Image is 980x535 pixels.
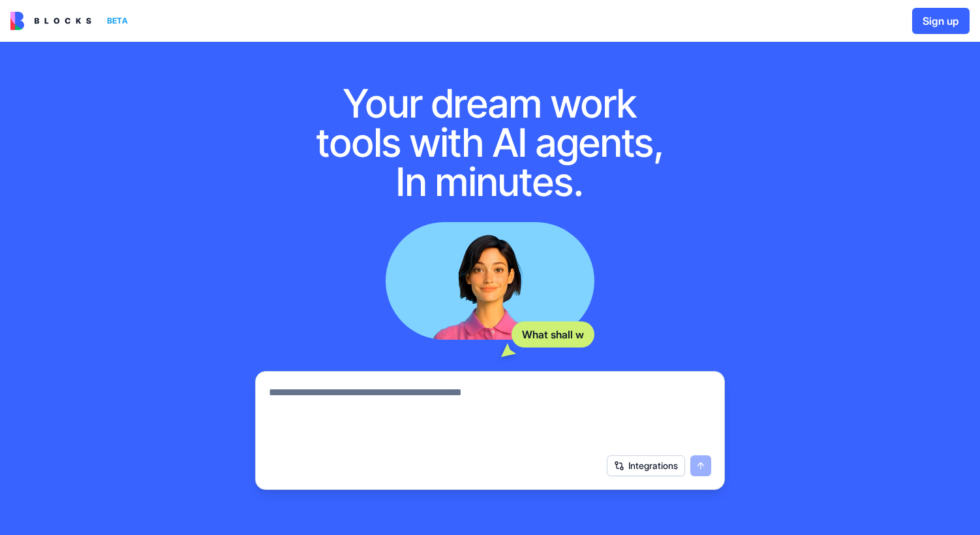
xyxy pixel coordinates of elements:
[302,84,678,201] h1: Your dream work tools with AI agents, In minutes.
[912,8,970,34] button: Sign up
[10,12,91,30] img: logo
[10,12,133,30] a: BETA
[607,455,685,476] button: Integrations
[512,321,594,348] div: What shall w
[102,12,133,30] div: BETA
